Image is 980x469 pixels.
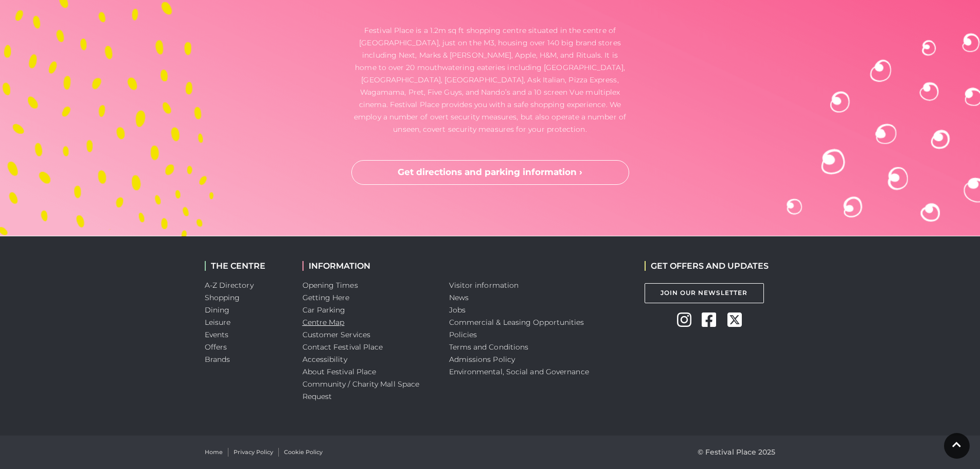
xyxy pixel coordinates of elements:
[645,261,769,271] h2: GET OFFERS AND UPDATES
[449,318,584,327] a: Commercial & Leasing Opportunities
[302,367,377,376] a: About Festival Place
[351,24,629,135] p: Festival Place is a 1.2m sq ft shopping centre situated in the centre of [GEOGRAPHIC_DATA], just ...
[205,330,229,339] a: Events
[302,281,358,290] a: Opening Times
[205,342,227,352] a: Offers
[234,448,273,457] a: Privacy Policy
[302,355,347,364] a: Accessibility
[449,305,466,315] a: Jobs
[449,355,515,364] a: Admissions Policy
[205,318,231,327] a: Leisure
[302,379,420,401] a: Community / Charity Mall Space Request
[449,367,589,376] a: Environmental, Social and Governance
[205,293,240,302] a: Shopping
[449,330,477,339] a: Policies
[302,318,345,327] a: Centre Map
[205,355,230,364] a: Brands
[449,293,469,302] a: News
[698,446,776,458] p: © Festival Place 2025
[449,342,529,352] a: Terms and Conditions
[205,281,254,290] a: A-Z Directory
[284,448,323,457] a: Cookie Policy
[302,330,371,339] a: Customer Services
[205,448,223,457] a: Home
[449,281,519,290] a: Visitor information
[205,305,230,315] a: Dining
[205,261,287,271] h2: THE CENTRE
[302,305,346,315] a: Car Parking
[302,342,383,352] a: Contact Festival Place
[645,283,764,303] a: Join Our Newsletter
[302,261,434,271] h2: INFORMATION
[351,160,629,185] a: Get directions and parking information ›
[302,293,350,302] a: Getting Here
